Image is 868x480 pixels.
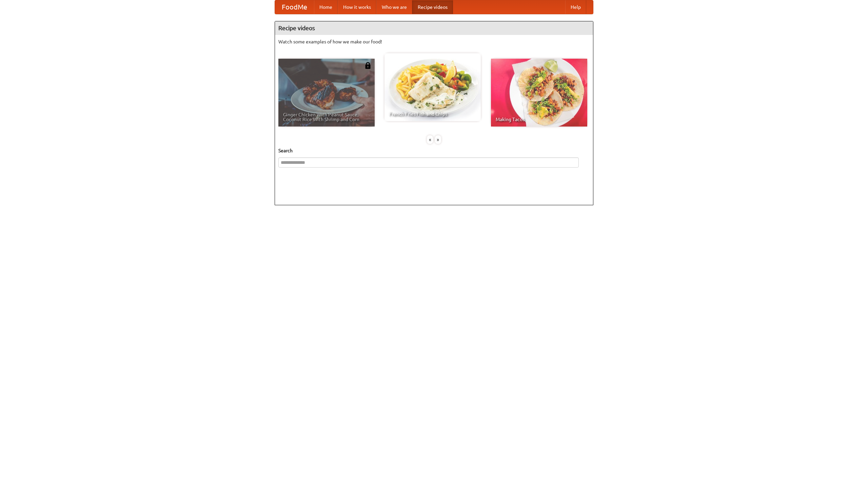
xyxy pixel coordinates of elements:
img: 483408.png [364,62,371,69]
a: Making Tacos [491,59,587,127]
a: Help [565,0,586,14]
a: Home [314,0,338,14]
p: Watch some examples of how we make our food! [278,38,590,45]
span: French Fries Fish and Chips [389,112,476,116]
div: « [427,135,433,144]
h5: Search [278,147,590,154]
a: French Fries Fish and Chips [384,53,481,121]
a: Who we are [376,0,412,14]
a: Recipe videos [412,0,453,14]
div: » [435,135,441,144]
h4: Recipe videos [275,21,593,35]
a: How it works [338,0,376,14]
span: Making Tacos [496,117,583,122]
a: FoodMe [275,0,314,14]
